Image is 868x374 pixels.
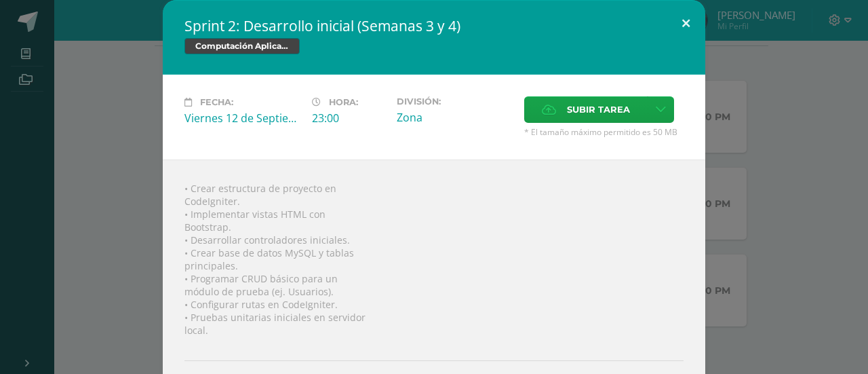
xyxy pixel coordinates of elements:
label: División: [397,96,513,107]
span: Subir tarea [567,97,630,122]
span: Computación Aplicada [184,38,300,54]
div: Zona [397,110,513,125]
div: Viernes 12 de Septiembre [184,111,301,126]
span: * El tamaño máximo permitido es 50 MB [524,126,684,138]
span: Fecha: [200,97,233,107]
div: 23:00 [312,111,386,126]
h2: Sprint 2: Desarrollo inicial (Semanas 3 y 4) [184,16,684,35]
span: Hora: [329,97,358,107]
